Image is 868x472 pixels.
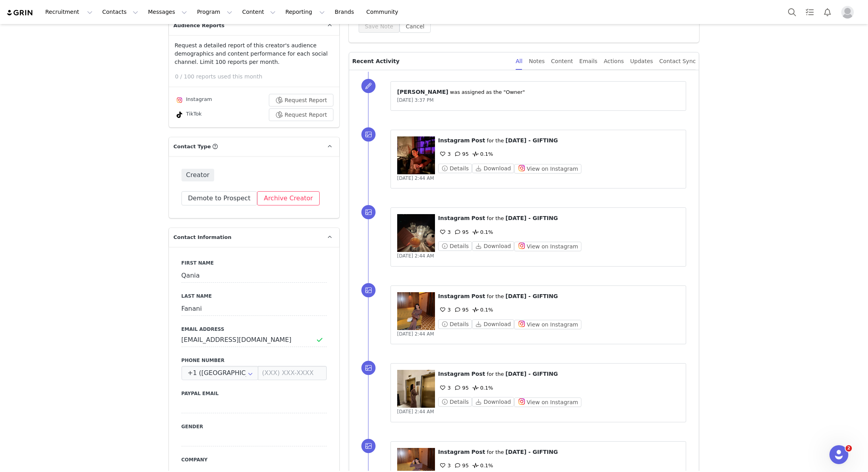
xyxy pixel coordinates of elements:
span: [PERSON_NAME] [397,89,448,95]
span: 0.1% [471,307,493,313]
span: Instagram [438,137,470,144]
p: ⁨ ⁩ was assigned as the "Owner" [397,88,680,96]
button: Cancel [400,20,431,33]
span: [DATE] 2:44 AM [397,409,434,414]
p: ⁨ ⁩ ⁨ ⁩ for the ⁨ ⁩ [438,136,680,145]
a: View on Instagram [514,399,581,405]
button: Request Report [269,94,333,106]
span: 3 [438,463,451,468]
span: Instagram [438,293,470,299]
span: [DATE] 2:44 AM [397,175,434,181]
button: Download [472,241,514,251]
span: Instagram [438,215,470,221]
span: 3 [438,151,451,157]
button: Notifications [819,3,836,21]
body: Rich Text Area. Press ALT-0 for help. [6,6,323,15]
span: Contact Information [174,233,231,241]
span: [DATE] 2:44 AM [397,253,434,259]
input: Email Address [181,333,327,347]
span: 95 [453,463,469,468]
p: ⁨ ⁩ ⁨ ⁩ for the ⁨ ⁩ [438,292,680,300]
button: Details [438,397,472,407]
button: View on Instagram [514,320,581,329]
span: Audience Reports [174,22,225,30]
span: Instagram [438,371,470,377]
button: Details [438,319,472,329]
img: instagram.svg [176,97,183,103]
button: Content [237,3,280,21]
button: Messages [143,3,192,21]
button: Recruitment [41,3,97,21]
button: Profile [837,6,862,19]
button: Download [472,397,514,407]
label: Email Address [181,326,327,333]
button: Details [438,164,472,173]
p: 0 / 100 reports used this month [175,73,339,81]
button: Search [783,3,801,21]
img: grin logo [6,9,34,17]
span: 95 [453,385,469,391]
span: 3 [438,307,451,313]
div: United States [181,366,259,380]
div: Actions [604,52,624,70]
label: Company [181,456,327,463]
p: ⁨ ⁩ ⁨ ⁩ for the ⁨ ⁩ [438,214,680,222]
button: Request Report [269,108,333,121]
p: ⁨ ⁩ ⁨ ⁩ for the ⁨ ⁩ [438,448,680,456]
button: Download [472,164,514,173]
span: 0.1% [471,463,493,468]
span: Contact Type [174,143,211,151]
a: View on Instagram [514,166,581,172]
span: [DATE] - GIFTING [505,449,558,455]
span: 3 [438,229,451,235]
span: Instagram [438,449,470,455]
span: [DATE] - GIFTING [505,293,558,299]
span: 0.1% [471,385,493,391]
div: TikTok [175,110,202,119]
label: First Name [181,259,327,267]
button: Details [438,241,472,251]
span: 3 [438,385,451,391]
span: [DATE] 2:44 AM [397,331,434,337]
span: 95 [453,307,469,313]
span: Post [472,371,485,377]
p: ⁨ ⁩ ⁨ ⁩ for the ⁨ ⁩ [438,370,680,378]
img: placeholder-profile.jpg [841,6,854,19]
div: Emails [579,52,598,70]
button: View on Instagram [514,242,581,251]
span: 0.1% [471,229,493,235]
span: [DATE] 3:37 PM [397,97,434,103]
span: Post [472,449,485,455]
label: Gender [181,423,327,430]
div: Notes [529,52,544,70]
span: [DATE] - GIFTING [505,215,558,221]
input: Country [181,366,259,380]
a: Tasks [801,3,818,21]
button: Download [472,319,514,329]
button: Save Note [359,20,400,33]
button: Archive Creator [257,191,320,205]
iframe: Intercom live chat [829,445,848,464]
a: Brands [330,3,361,21]
p: Request a detailed report of this creator's audience demographics and content performance for eac... [175,41,333,66]
button: Contacts [98,3,143,21]
p: Recent Activity [352,52,509,70]
span: 0.1% [471,151,493,157]
div: Contact Sync [659,52,696,70]
span: [DATE] - GIFTING [505,137,558,144]
span: Creator [181,169,215,181]
div: Updates [630,52,653,70]
span: Post [472,137,485,144]
a: Community [362,3,407,21]
span: Post [472,293,485,299]
label: Paypal Email [181,390,327,397]
input: (XXX) XXX-XXXX [258,366,326,380]
a: View on Instagram [514,321,581,327]
span: Post [472,215,485,221]
span: 2 [846,445,852,451]
span: [DATE] - GIFTING [505,371,558,377]
div: Content [551,52,573,70]
button: View on Instagram [514,164,581,174]
label: Phone Number [181,357,327,364]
